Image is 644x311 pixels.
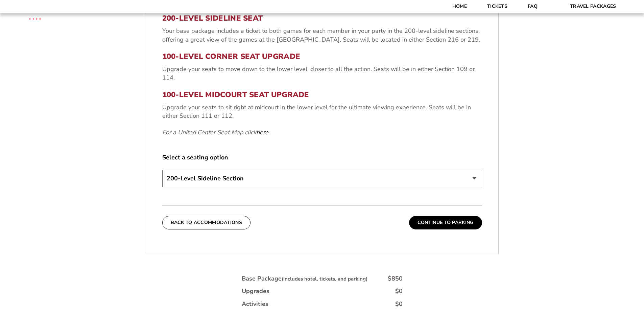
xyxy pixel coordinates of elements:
div: Base Package [242,274,367,283]
h3: 100-Level Corner Seat Upgrade [162,52,482,61]
p: Your base package includes a ticket to both games for each member in your party in the 200-level ... [162,27,482,44]
div: Activities [242,300,268,308]
div: $0 [395,300,403,308]
small: (includes hotel, tickets, and parking) [282,275,367,282]
button: Continue To Parking [409,216,482,229]
label: Select a seating option [162,153,482,162]
a: here [256,128,268,137]
img: CBS Sports Thanksgiving Classic [20,3,50,33]
h3: 100-Level Midcourt Seat Upgrade [162,90,482,99]
div: Upgrades [242,287,269,295]
p: Upgrade your seats to sit right at midcourt in the lower level for the ultimate viewing experienc... [162,103,482,120]
button: Back To Accommodations [162,216,251,229]
p: Upgrade your seats to move down to the lower level, closer to all the action. Seats will be in ei... [162,65,482,82]
em: For a United Center Seat Map click . [162,128,270,136]
h3: 200-Level Sideline Seat [162,14,482,23]
div: $850 [388,274,403,283]
div: $0 [395,287,403,295]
